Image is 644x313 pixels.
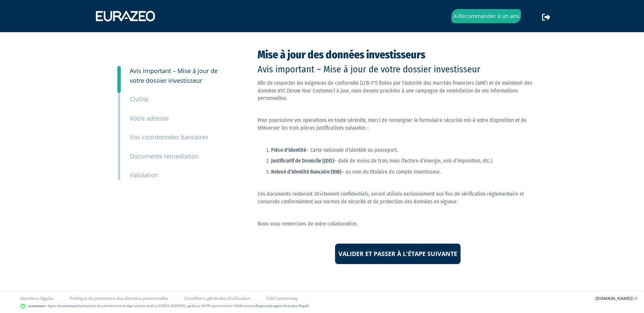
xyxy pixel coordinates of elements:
[20,303,46,310] img: logo-lemonway.png
[258,79,538,103] p: Afin de respecter les exigences de conformité (LCB-FT) fixées par l’Autorité des marchés financie...
[130,95,149,103] small: Civilité
[130,133,208,141] small: Vos coordonnées bancaires
[60,304,76,308] a: Lemonway
[271,147,306,153] strong: Pièce d'identité
[258,220,538,228] p: Nous vous remercions de votre collaboration.
[130,67,218,84] small: Avis important – Mise à jour de votre dossier investisseur
[130,171,158,179] small: Validation
[335,244,461,264] input: Valider et passer à l'étape suivante
[130,152,199,160] small: Documents remediation
[20,295,54,302] a: Mentions légales
[91,6,160,26] img: 1731417592-eurazeo_logo_blanc.png
[256,304,309,308] a: Registre des agents financiers (Regafi)
[258,190,538,206] p: Ces documents resteront strictement confidentiels, seront utilisés exclusivement aux fins de véri...
[271,168,538,176] p: – au nom du titulaire du compte investisseur.
[258,117,538,132] p: Pour poursuivre vos opérations en toute sérénité, merci de renseigner le formulaire sécurisé mis ...
[271,146,538,154] p: – Carte nationale d'identité ou passeport.
[258,47,538,76] div: Mise à jour des données investisseurs
[117,66,121,93] a: 3
[271,157,538,165] p: – daté de moins de trois mois (facture d’énergie, avis d’imposition, etc.).
[69,295,168,302] a: Politique de protection des données personnelles
[595,295,632,301] strong: [DOMAIN_NAME]
[451,9,521,23] a: Recommander à un ami
[271,169,341,175] strong: Relevé d’Identité Bancaire (RIB)
[266,295,298,302] a: CGU Lemonway
[184,295,251,302] a: Conditions générales d'utilisation
[595,295,637,302] div: 0.9
[130,114,169,122] small: Votre adresse
[271,158,334,164] strong: Justificatif de Domicile (JDD)
[258,63,538,76] p: Avis important – Mise à jour de votre dossier investisseur
[7,303,637,310] div: - Agent de (établissement de paiement dont le siège social est situé au [STREET_ADDRESS], agréé p...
